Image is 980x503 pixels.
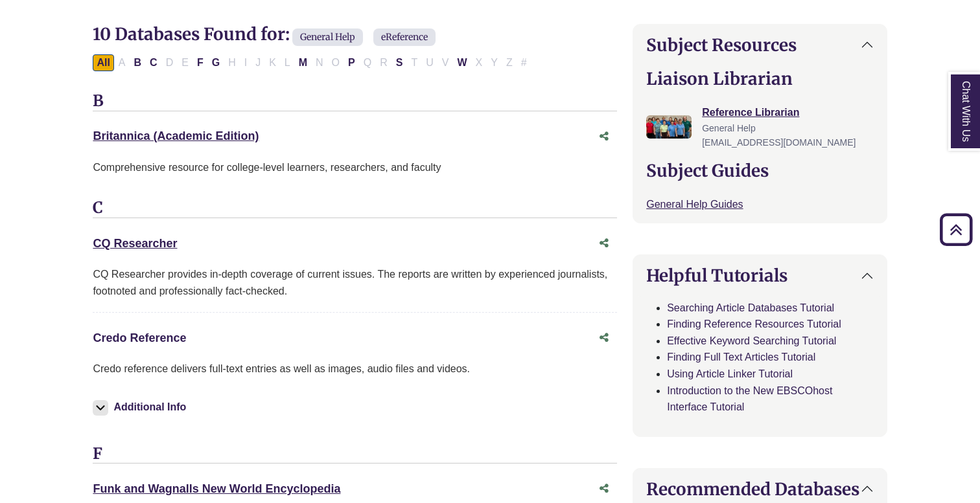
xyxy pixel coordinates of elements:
[193,54,207,71] button: Filter Results F
[93,199,617,218] h3: C
[392,54,407,71] button: Filter Results S
[667,385,832,413] a: Introduction to the New EBSCOhost Interface Tutorial
[93,266,617,299] div: CQ Researcher provides in-depth coverage of current issues. The reports are written by experience...
[667,352,815,363] a: Finding Full Text Articles Tutorial
[667,319,841,330] a: Finding Reference Resources Tutorial
[93,23,290,45] span: 10 Databases Found for:
[208,54,224,71] button: Filter Results G
[453,54,471,71] button: Filter Results W
[667,302,834,313] a: Searching Article Databases Tutorial
[295,54,311,71] button: Filter Results M
[667,368,793,379] a: Using Article Linker Tutorial
[646,161,873,181] h2: Subject Guides
[633,25,886,65] button: Subject Resources
[702,137,856,148] span: [EMAIL_ADDRESS][DOMAIN_NAME]
[93,129,259,142] a: Britannica (Academic Edition)
[292,28,363,46] span: General Help
[935,221,977,238] a: Back to Top
[591,476,617,501] button: Share this database
[633,255,886,296] button: Helpful Tutorials
[93,445,617,464] h3: F
[93,92,617,111] h3: B
[93,54,113,71] button: All
[93,237,177,250] a: CQ Researcher
[93,482,340,495] a: Funk and Wagnalls New World Encyclopedia
[130,54,146,71] button: Filter Results B
[702,123,756,133] span: General Help
[93,331,186,344] a: Credo Reference
[591,124,617,149] button: Share this database
[93,56,531,67] div: Alpha-list to filter by first letter of database name
[646,115,692,139] img: Reference Librarian
[93,361,617,377] p: Credo reference delivers full-text entries as well as images, audio files and videos.
[93,398,190,416] button: Additional Info
[146,54,161,71] button: Filter Results C
[373,28,436,46] span: eReference
[702,107,799,118] a: Reference Librarian
[93,159,617,176] p: Comprehensive resource for college-level learners, researchers, and faculty
[646,69,873,89] h2: Liaison Librarian
[667,335,836,346] a: Effective Keyword Searching Tutorial
[591,231,617,256] button: Share this database
[646,199,743,210] a: General Help Guides
[344,54,359,71] button: Filter Results P
[591,326,617,350] button: Share this database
